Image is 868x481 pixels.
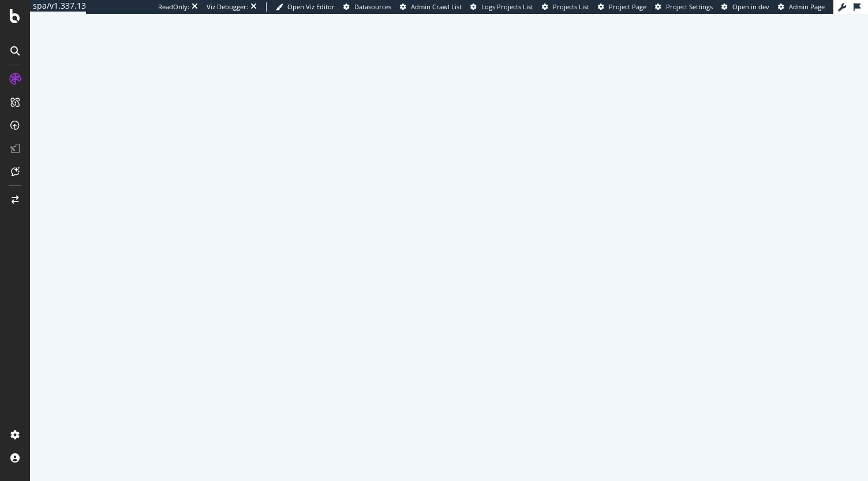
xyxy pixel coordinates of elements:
[732,2,769,11] span: Open in dev
[411,2,462,11] span: Admin Crawl List
[400,2,462,12] a: Admin Crawl List
[789,2,825,11] span: Admin Page
[721,2,769,12] a: Open in dev
[158,2,189,12] div: ReadOnly:
[343,2,391,12] a: Datasources
[778,2,825,12] a: Admin Page
[287,2,335,11] span: Open Viz Editor
[407,218,491,259] div: animation
[470,2,533,12] a: Logs Projects List
[207,2,248,12] div: Viz Debugger:
[655,2,713,12] a: Project Settings
[609,2,646,11] span: Project Page
[542,2,589,12] a: Projects List
[354,2,391,11] span: Datasources
[666,2,713,11] span: Project Settings
[276,2,335,12] a: Open Viz Editor
[553,2,589,11] span: Projects List
[481,2,533,11] span: Logs Projects List
[598,2,646,12] a: Project Page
